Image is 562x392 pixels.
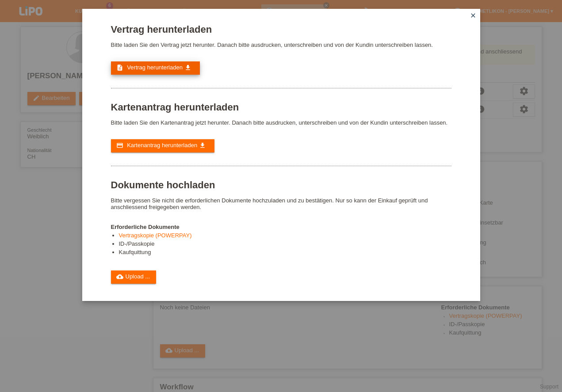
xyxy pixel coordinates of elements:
[116,142,123,149] i: credit_card
[111,139,214,152] a: credit_card Kartenantrag herunterladen get_app
[111,119,451,126] p: Bitte laden Sie den Kartenantrag jetzt herunter. Danach bitte ausdrucken, unterschreiben und von ...
[111,179,451,190] h1: Dokumente hochladen
[111,24,451,35] h1: Vertrag herunterladen
[116,273,123,280] i: cloud_upload
[111,270,157,284] a: cloud_uploadUpload ...
[470,12,477,19] i: close
[119,249,451,257] li: Kaufquittung
[111,61,200,75] a: description Vertrag herunterladen get_app
[467,11,479,21] a: close
[119,232,192,239] a: Vertragskopie (POWERPAY)
[199,142,206,149] i: get_app
[119,240,451,249] li: ID-/Passkopie
[184,64,191,71] i: get_app
[127,64,183,71] span: Vertrag herunterladen
[127,142,197,148] span: Kartenantrag herunterladen
[111,42,451,48] p: Bitte laden Sie den Vertrag jetzt herunter. Danach bitte ausdrucken, unterschreiben und von der K...
[111,102,451,113] h1: Kartenantrag herunterladen
[111,224,451,230] h4: Erforderliche Dokumente
[116,64,123,71] i: description
[111,197,451,210] p: Bitte vergessen Sie nicht die erforderlichen Dokumente hochzuladen und zu bestätigen. Nur so kann...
